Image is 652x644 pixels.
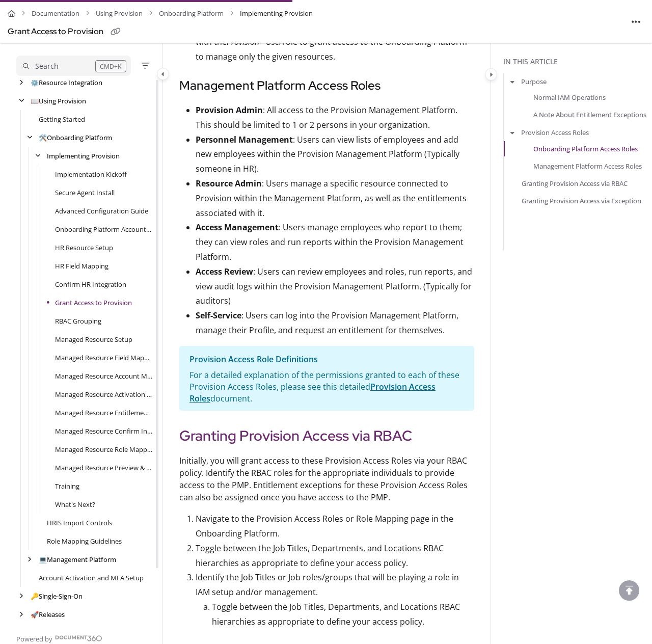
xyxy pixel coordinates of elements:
a: RBAC Grouping [55,316,101,326]
span: 💻 [39,555,47,564]
a: Implementing Provision [47,151,120,161]
span: 🛠️ [39,133,47,142]
a: HR Resource Setup [55,243,113,253]
p: Provision Access Role Definitions [189,352,464,367]
p: : All access to the Provision Management Platform. This should be limited to 1 or 2 persons in yo... [196,103,474,132]
a: Onboarding Platform Access Roles [533,143,638,153]
h3: Management Platform Access Roles [179,76,474,95]
span: ⚙️ [31,78,39,87]
button: Search [16,56,131,76]
a: Managed Resource Activation Settings [55,389,152,399]
a: Managed Resource Setup [55,334,132,344]
a: Granting Provision Access via Exception [522,196,641,206]
span: 📖 [31,96,39,105]
a: Single-Sign-On [31,591,83,601]
a: Documentation [32,6,79,21]
a: What's Next? [55,499,95,509]
button: arrow [508,76,517,87]
p: : Users can view lists of employees and add new employees within the Provision Management Platfor... [196,132,474,176]
a: Managed Resource Role Mapping [55,444,152,454]
button: Category toggle [157,68,169,80]
strong: Provision Admin [196,104,263,116]
div: arrow [16,610,26,620]
div: arrow [24,555,35,565]
a: Provision Access Roles [521,127,589,138]
a: HR Field Mapping [55,261,108,271]
a: Getting Started [39,114,85,124]
h2: Granting Provision Access via RBAC [179,425,474,446]
span: Implementing Provision [240,6,313,21]
div: scroll to top [619,580,639,601]
p: : Users manage employees who report to them; they can view roles and run reports within the Provi... [196,220,474,264]
p: : Users can review employees and roles, run reports, and view audit logs within the Provision Man... [196,264,474,308]
p: Toggle between the Job Titles, Departments, and Locations RBAC hierarchies as appropriate to defi... [196,541,474,571]
a: Implementation Kickoff [55,169,127,179]
a: Using Provision [31,96,86,106]
a: Training [55,481,79,491]
a: Managed Resource Account Matching [55,371,152,381]
p: : Users manage a specific resource connected to Provision within the Management Platform, as well... [196,176,474,220]
strong: Self-Service [196,310,241,321]
button: Filter [139,60,151,72]
a: Normal IAM Operations [533,92,606,102]
a: Using Provision [96,6,143,21]
a: HRIS Import Controls [47,518,112,528]
span: Powered by [16,634,52,644]
a: Management Platform Access Roles [533,160,642,171]
a: Advanced Configuration Guide [55,206,148,216]
span: 🚀 [31,610,39,619]
a: Managed Resource Entitlements [55,408,152,418]
a: Managed Resource Preview & Approve [55,463,152,473]
button: Article more options [628,13,644,30]
a: Managed Resource Field Mapping [55,353,152,363]
button: Category toggle [485,68,497,81]
p: Toggle between the Job Titles, Departments, and Locations RBAC hierarchies as appropriate to defi... [212,600,474,629]
a: Purpose [521,76,547,87]
strong: Personnel Management [196,134,293,145]
a: A Note About Entitlement Exceptions [533,110,646,120]
p: : Users can log into the Provision Management Platform, manage their Profile, and request an enti... [196,308,474,338]
a: Secure Agent Install [55,187,115,198]
p: Navigate to the Provision Access Roles or Role Mapping page in the Onboarding Platform. [196,512,474,541]
a: Resource Integration [31,77,102,88]
div: arrow [16,78,26,88]
a: Management Platform [39,554,116,565]
a: Role Mapping Guidelines [47,536,122,546]
a: Releases [31,609,65,620]
span: 🔑 [31,592,39,601]
a: Onboarding Platform [39,132,112,143]
a: Home [8,6,15,21]
div: In this article [503,56,648,67]
a: Powered by Document360 - opens in a new tab [16,632,102,644]
a: Managed Resource Confirm Integration [55,426,152,436]
button: arrow [508,127,517,138]
strong: Access Management [196,222,279,233]
strong: Resource Admin [196,178,262,189]
a: Grant Access to Provision [55,298,132,308]
a: Provision Access Roles [189,381,436,404]
div: arrow [16,592,26,601]
p: Initially, you will grant access to these Provision Access Roles via your RBAC policy. Identify t... [179,454,474,503]
div: CMD+K [95,60,126,72]
img: Document360 [55,635,102,641]
a: Onboarding Platform Account Setup [55,224,152,234]
button: Copy link of [107,24,124,40]
p: For a detailed explanation of the permissions granted to each of these Provision Access Roles, pl... [189,369,464,405]
a: Granting Provision Access via RBAC [522,178,628,189]
div: Grant Access to Provision [8,24,103,39]
strong: Access Review [196,266,253,277]
div: arrow [16,96,26,106]
p: Identify the Job Titles or Job roles/groups that will be playing a role in IAM setup and/or manag... [196,570,474,600]
div: arrow [33,151,43,161]
a: Onboarding Platform [159,6,224,21]
div: Search [35,61,59,72]
a: Account Activation and MFA Setup [39,573,144,583]
a: Confirm HR Integration [55,279,126,289]
div: arrow [24,133,35,143]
